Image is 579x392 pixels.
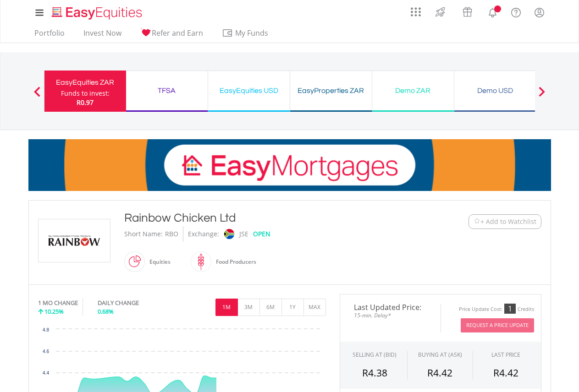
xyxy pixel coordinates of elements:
[518,306,534,313] div: Credits
[50,76,121,89] div: EasyEquities ZAR
[460,5,475,19] img: vouchers-v2.svg
[296,84,366,97] div: EasyProperties ZAR
[80,28,125,43] a: Invest Now
[411,7,421,17] img: grid-menu-icon.svg
[48,2,146,21] a: Home page
[493,366,518,379] span: R4.42
[98,299,170,307] div: DAILY CHANGE
[43,370,49,376] text: 4.4
[239,226,248,242] div: JSE
[38,299,78,307] div: 1 MO CHANGE
[165,226,178,242] div: RBO
[427,366,452,379] span: R4.42
[98,307,114,316] span: 0.68%
[145,251,171,273] div: Equities
[237,299,260,316] button: 3M
[459,306,502,313] div: Price Update Cost:
[253,226,270,242] div: OPEN
[433,5,448,19] img: thrive-v2.svg
[31,28,68,43] a: Portfolio
[50,5,146,21] img: EasyEquities_Logo.png
[454,2,481,19] a: Vouchers
[418,351,462,359] span: BUYING AT (ASK)
[40,219,109,262] img: EQU.ZA.RBO.png
[347,304,434,311] span: Last Updated Price:
[215,299,238,316] button: 1M
[124,226,163,242] div: Short Name:
[460,84,530,97] div: Demo USD
[188,226,219,242] div: Exchange:
[214,84,284,97] div: EasyEquities USD
[43,327,49,332] text: 4.8
[303,299,326,316] button: MAX
[481,2,504,21] a: Notifications
[222,27,282,39] span: My Funds
[77,98,94,107] span: R0.97
[224,229,234,239] img: jse.png
[137,28,207,43] a: Refer and Earn
[491,351,520,359] div: LAST PRICE
[347,311,434,320] span: 15-min. Delay*
[362,366,387,379] span: R4.38
[281,299,304,316] button: 1Y
[504,2,528,21] a: FAQ's and Support
[461,318,534,332] button: Request A Price Update
[44,307,64,316] span: 10.25%
[474,218,480,225] img: Watchlist
[528,2,551,22] a: My Profile
[504,304,516,314] div: 1
[533,91,551,100] button: Next
[211,251,256,273] div: Food Producers
[28,91,46,100] button: Previous
[259,299,282,316] button: 6M
[132,84,202,97] div: TFSA
[469,214,541,229] button: Watchlist + Add to Watchlist
[480,217,536,226] span: + Add to Watchlist
[152,28,203,38] span: Refer and Earn
[28,139,551,191] img: EasyMortage Promotion Banner
[43,349,49,354] text: 4.6
[353,351,397,359] div: SELLING AT (BID)
[378,84,448,97] div: Demo ZAR
[61,89,110,98] div: Funds to invest:
[405,2,427,17] a: AppsGrid
[124,210,412,226] div: Rainbow Chicken Ltd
